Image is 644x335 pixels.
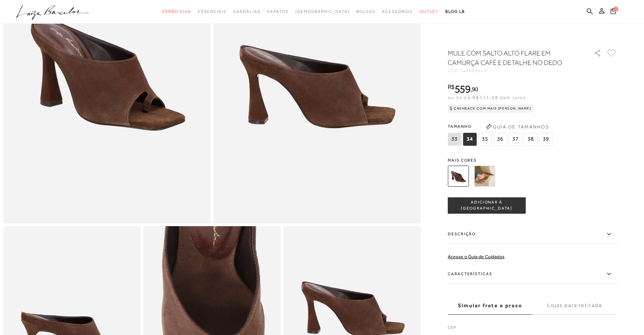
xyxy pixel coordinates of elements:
span: Essenciais [198,9,226,14]
span: Verão Viva [162,9,191,14]
span: 142000022 [460,68,487,73]
label: Simular frete e prazo [448,296,532,315]
a: BLOG LB [445,5,465,18]
span: 36 [493,133,507,146]
span: [DEMOGRAPHIC_DATA] [295,9,350,14]
span: Mais cores [448,158,617,162]
span: 0 [614,7,618,11]
i: , [470,86,478,92]
button: 0 [608,7,618,17]
span: 35 [478,133,492,146]
img: MULE COM SALTO ALTO FLARE EM CAMURÇA CAFÉ E DETALHE NO DEDO [448,166,469,187]
label: Descrição [448,224,617,244]
i: R$ [448,84,454,90]
div: CÓD: [448,69,583,73]
a: categoryNavScreenReaderText [356,5,375,18]
span: 90 [472,86,478,93]
button: Guia de Tamanhos [484,121,551,132]
span: 559 [454,83,470,95]
a: categoryNavScreenReaderText [198,5,226,18]
label: Lojas para retirada [532,296,617,315]
span: BLOG LB [445,9,465,14]
span: Outlet [420,9,439,14]
span: 34 [463,133,476,146]
span: 37 [509,133,522,146]
a: noSubCategoriesText [295,5,350,18]
span: 33 [448,133,461,146]
button: ADICIONAR À [GEOGRAPHIC_DATA] [448,197,526,214]
a: categoryNavScreenReaderText [382,5,413,18]
a: categoryNavScreenReaderText [267,5,288,18]
span: Acessórios [382,9,413,14]
h1: MULE COM SALTO ALTO FLARE EM CAMURÇA CAFÉ E DETALHE NO DEDO [448,48,575,67]
span: Tamanho [448,121,554,131]
label: CEP [448,325,617,334]
span: Sapatos [267,9,288,14]
img: MULE COM SALTO ALTO FLARE EM CAMURÇA CARAMELO E DETALHE NO DEDO [474,166,495,187]
span: 38 [524,133,537,146]
a: categoryNavScreenReaderText [420,5,439,18]
span: 39 [539,133,553,146]
span: Sandálias [233,9,260,14]
label: Características [448,264,617,284]
span: Bolsas [356,9,375,14]
a: Acesse o Guia de Cuidados [448,254,505,259]
a: categoryNavScreenReaderText [162,5,191,18]
div: Cashback com Mais [PERSON_NAME] [448,104,534,113]
span: ADICIONAR À [GEOGRAPHIC_DATA] [448,199,525,211]
a: categoryNavScreenReaderText [233,5,260,18]
span: ou 5x de R$111,98 sem juros [448,95,526,100]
